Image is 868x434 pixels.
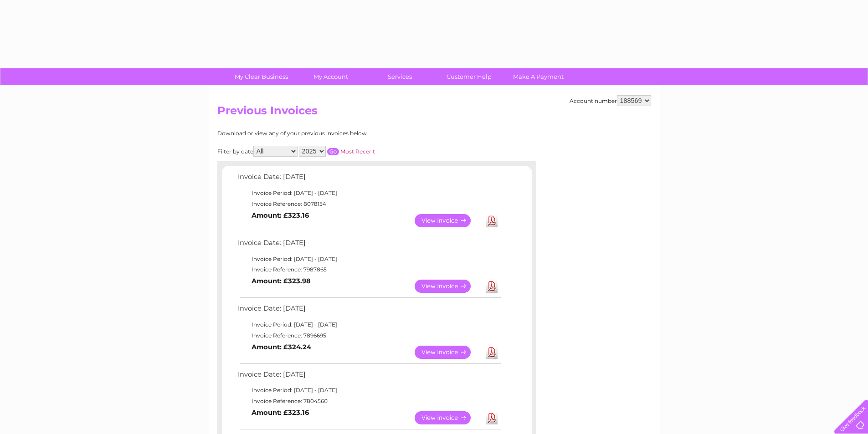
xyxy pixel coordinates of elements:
[217,130,457,137] div: Download or view any of your previous invoices below.
[486,280,498,293] a: Download
[486,411,498,424] a: Download
[236,302,502,319] td: Invoice Date: [DATE]
[415,280,482,293] a: View
[236,264,502,275] td: Invoice Reference: 7987865
[236,396,502,407] td: Invoice Reference: 7804560
[431,68,507,85] a: Customer Help
[252,211,309,220] b: Amount: £323.16
[217,104,651,122] h2: Previous Invoices
[486,346,498,359] a: Download
[486,214,498,227] a: Download
[236,171,502,188] td: Invoice Date: [DATE]
[236,319,502,330] td: Invoice Period: [DATE] - [DATE]
[236,188,502,199] td: Invoice Period: [DATE] - [DATE]
[236,199,502,209] td: Invoice Reference: 8078154
[501,68,576,85] a: Make A Payment
[415,214,482,227] a: View
[415,411,482,424] a: View
[570,95,651,106] div: Account number
[236,330,502,341] td: Invoice Reference: 7896695
[236,385,502,396] td: Invoice Period: [DATE] - [DATE]
[236,368,502,385] td: Invoice Date: [DATE]
[415,346,482,359] a: View
[340,148,375,155] a: Most Recent
[362,68,437,85] a: Services
[236,254,502,265] td: Invoice Period: [DATE] - [DATE]
[293,68,368,85] a: My Account
[217,146,457,157] div: Filter by date
[236,237,502,254] td: Invoice Date: [DATE]
[252,343,311,351] b: Amount: £324.24
[224,68,299,85] a: My Clear Business
[252,408,309,417] b: Amount: £323.16
[252,277,311,285] b: Amount: £323.98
